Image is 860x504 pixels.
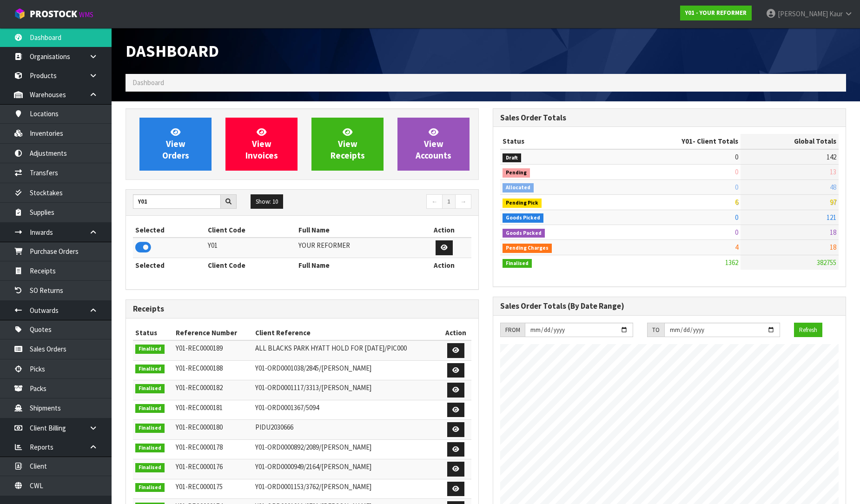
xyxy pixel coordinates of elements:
[135,384,165,393] span: Finalised
[176,423,223,431] span: Y01-REC0000180
[255,482,371,491] span: Y01-ORD0001153/3762/[PERSON_NAME]
[503,168,530,178] span: Pending
[135,404,165,413] span: Finalised
[735,183,738,192] span: 0
[647,323,664,338] div: TO
[680,6,752,20] a: Y01 - YOUR REFORMER
[417,223,471,238] th: Action
[503,153,521,163] span: Draft
[133,258,205,272] th: Selected
[133,305,471,313] h3: Receipts
[176,383,223,392] span: Y01-REC0000182
[503,213,543,223] span: Goods Picked
[176,403,223,412] span: Y01-REC0000181
[30,8,77,20] span: ProStock
[829,9,843,18] span: Kaur
[135,463,165,472] span: Finalised
[500,323,525,338] div: FROM
[255,462,371,471] span: Y01-ORD0000949/2164/[PERSON_NAME]
[735,167,738,176] span: 0
[500,113,839,122] h3: Sales Order Totals
[296,238,417,258] td: YOUR REFORMER
[830,167,836,176] span: 13
[827,213,836,222] span: 121
[135,483,165,492] span: Finalised
[176,482,223,491] span: Y01-REC0000175
[500,302,839,311] h3: Sales Order Totals (By Date Range)
[830,183,836,192] span: 48
[255,423,293,431] span: PIDU2030666
[416,126,451,161] span: View Accounts
[253,325,441,340] th: Client Reference
[176,443,223,451] span: Y01-REC0000178
[296,223,417,238] th: Full Name
[681,137,693,146] span: Y01
[426,194,443,209] a: ←
[255,383,371,392] span: Y01-ORD0001117/3313/[PERSON_NAME]
[735,213,738,222] span: 0
[830,243,836,252] span: 18
[139,118,212,171] a: ViewOrders
[162,126,189,161] span: View Orders
[503,229,545,238] span: Goods Packed
[225,118,298,171] a: ViewInvoices
[735,153,738,161] span: 0
[296,258,417,272] th: Full Name
[255,403,319,412] span: Y01-ORD0001367/5094
[503,259,532,268] span: Finalised
[205,238,296,258] td: Y01
[503,183,534,192] span: Allocated
[133,325,173,340] th: Status
[205,223,296,238] th: Client Code
[176,364,223,372] span: Y01-REC0000188
[135,345,165,354] span: Finalised
[817,258,836,267] span: 382755
[255,364,371,372] span: Y01-ORD0001038/2845/[PERSON_NAME]
[500,134,612,149] th: Status
[331,126,365,161] span: View Receipts
[255,443,371,451] span: Y01-ORD0000892/2089/[PERSON_NAME]
[417,258,471,272] th: Action
[255,344,407,352] span: ALL BLACKS PARK HYATT HOLD FOR [DATE]/PIC000
[176,344,223,352] span: Y01-REC0000189
[245,126,278,161] span: View Invoices
[397,118,470,171] a: ViewAccounts
[794,323,822,338] button: Refresh
[311,118,384,171] a: ViewReceipts
[135,424,165,433] span: Finalised
[126,40,219,61] span: Dashboard
[251,194,283,209] button: Show: 10
[830,228,836,237] span: 18
[133,223,205,238] th: Selected
[735,198,738,206] span: 6
[79,10,93,19] small: WMS
[455,194,471,209] a: →
[173,325,253,340] th: Reference Number
[309,194,471,211] nav: Page navigation
[133,194,221,209] input: Search clients
[685,9,747,17] strong: Y01 - YOUR REFORMER
[205,258,296,272] th: Client Code
[442,194,456,209] a: 1
[135,444,165,453] span: Finalised
[612,134,741,149] th: - Client Totals
[135,365,165,374] span: Finalised
[778,9,828,18] span: [PERSON_NAME]
[741,134,839,149] th: Global Totals
[132,78,164,87] span: Dashboard
[735,243,738,252] span: 4
[503,244,552,253] span: Pending Charges
[735,228,738,237] span: 0
[830,198,836,206] span: 97
[503,199,542,208] span: Pending Pick
[441,325,471,340] th: Action
[176,462,223,471] span: Y01-REC0000176
[827,153,836,161] span: 142
[725,258,738,267] span: 1362
[14,8,26,20] img: cube-alt.png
